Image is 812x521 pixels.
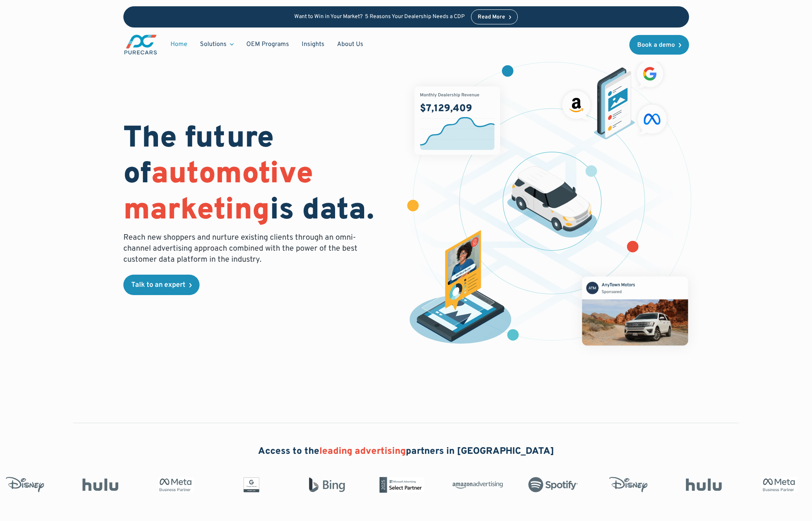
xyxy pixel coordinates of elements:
[200,40,227,49] div: Solutions
[301,477,351,493] img: Bing
[75,479,125,491] img: Hulu
[376,477,427,493] img: Microsoft Advertising Partner
[753,477,804,493] img: Meta Business Partner
[225,477,276,493] img: Google Partner
[194,37,240,52] div: Solutions
[527,477,577,493] img: Spotify
[295,37,331,52] a: Insights
[258,445,554,459] h2: Access to the partners in [GEOGRAPHIC_DATA]
[603,477,653,493] img: Disney
[678,479,728,491] img: Hulu
[402,230,519,347] img: persona of a buyer
[294,14,465,20] p: Want to Win in Your Market? 5 Reasons Your Dealership Needs a CDP
[240,37,295,52] a: OEM Programs
[131,282,185,289] div: Talk to an expert
[558,57,671,139] img: ads on social media and advertising partners
[471,9,518,24] a: Read More
[629,35,689,55] a: Book a demo
[452,479,502,491] img: Amazon Advertising
[637,42,675,48] div: Book a demo
[123,156,313,229] span: automotive marketing
[123,232,362,265] p: Reach new shoppers and nurture existing clients through an omni-channel advertising approach comb...
[123,121,397,229] h1: The future of is data.
[414,86,500,155] img: chart showing monthly dealership revenue of $7m
[331,37,370,52] a: About Us
[164,37,194,52] a: Home
[478,15,505,20] div: Read More
[507,166,598,238] img: illustration of a vehicle
[123,34,158,55] img: purecars logo
[319,446,406,457] span: leading advertising
[150,477,200,493] img: Meta Business Partner
[567,262,703,360] img: mockup of facebook post
[123,34,158,55] a: main
[123,275,200,295] a: Talk to an expert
